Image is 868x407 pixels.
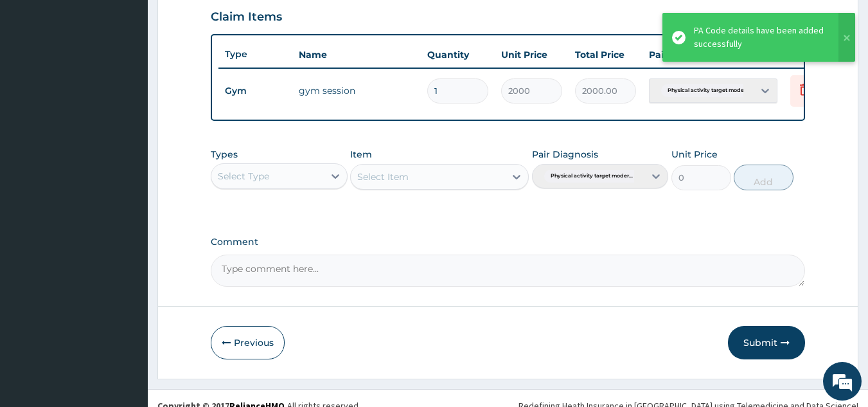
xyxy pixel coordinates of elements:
th: Name [292,42,421,68]
label: Types [211,149,238,160]
button: Add [734,165,793,190]
button: Previous [211,326,285,359]
label: Unit Price [671,148,718,161]
td: gym session [292,78,421,104]
label: Item [350,148,372,161]
div: Minimize live chat window [211,6,242,37]
span: We're online! [75,122,177,251]
th: Type [218,42,292,66]
textarea: Type your message and hit 'Enter' [6,271,245,316]
div: Chat with us now [67,72,216,89]
th: Pair Diagnosis [642,42,784,68]
th: Total Price [569,42,642,68]
label: Comment [211,237,806,248]
button: Submit [728,326,805,359]
td: Gym [218,79,292,103]
img: d_794563401_company_1708531726252_794563401 [24,64,52,96]
div: Select Type [218,170,269,183]
h3: Claim Items [211,10,282,24]
th: Quantity [421,42,495,68]
div: PA Code details have been added successfully [694,24,826,51]
label: Pair Diagnosis [532,148,598,161]
th: Unit Price [495,42,569,68]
